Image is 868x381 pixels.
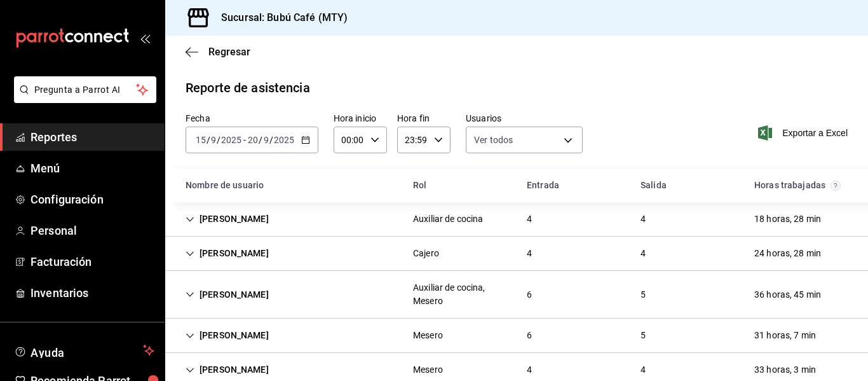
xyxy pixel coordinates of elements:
div: Cell [744,207,831,231]
div: Cell [630,283,656,307]
span: Ver todos [474,134,513,146]
input: -- [263,135,269,145]
div: Cell [630,242,656,265]
span: / [269,135,273,145]
svg: El total de horas trabajadas por usuario es el resultado de la suma redondeada del registro de ho... [831,181,841,191]
div: Head [165,169,868,202]
span: Inventarios [31,284,154,301]
div: Auxiliar de cocina [413,212,483,226]
div: HeadCell [175,174,403,197]
div: Cell [403,242,449,265]
div: Cell [403,207,493,231]
div: Mesero [413,329,443,342]
div: HeadCell [517,174,630,197]
label: Fecha [186,114,318,123]
div: Cell [744,242,831,265]
span: / [259,135,262,145]
div: HeadCell [630,174,744,197]
span: / [207,135,210,145]
div: Cell [517,242,542,265]
input: ---- [220,135,242,145]
div: Row [165,319,868,353]
div: Cell [175,207,279,231]
div: Cell [630,324,656,347]
a: Pregunta a Parrot AI [9,92,156,106]
button: Exportar a Excel [761,125,848,141]
div: Row [165,202,868,237]
span: Configuración [31,191,154,208]
span: Personal [31,222,154,239]
div: Reporte de asistencia [186,78,310,97]
span: Menú [31,160,154,177]
h3: Sucursal: Bubú Café (MTY) [211,10,348,25]
div: Cell [517,207,542,231]
div: Cajero [413,247,439,260]
div: HeadCell [744,174,858,197]
div: Cell [175,324,279,347]
span: Reportes [31,128,154,146]
div: Cell [744,324,826,347]
input: ---- [273,135,295,145]
div: Auxiliar de cocina, Mesero [413,281,506,308]
div: Cell [517,324,542,347]
div: Cell [403,324,453,347]
button: Regresar [186,46,250,58]
input: -- [210,135,217,145]
div: Cell [630,207,656,231]
div: Cell [403,276,517,313]
button: open_drawer_menu [140,33,150,43]
div: Cell [175,283,279,307]
div: HeadCell [403,174,517,197]
span: / [217,135,220,145]
div: Cell [744,283,831,307]
button: Pregunta a Parrot AI [14,76,156,103]
label: Hora fin [397,114,451,123]
label: Usuarios [466,114,583,123]
span: Regresar [208,46,250,58]
span: Ayuda [31,343,138,358]
span: - [243,135,246,145]
div: Cell [175,242,279,265]
div: Row [165,271,868,319]
span: Facturación [31,253,154,270]
label: Hora inicio [334,114,387,123]
input: -- [195,135,207,145]
input: -- [247,135,259,145]
div: Cell [517,283,542,307]
span: Pregunta a Parrot AI [34,83,137,97]
div: Mesero [413,363,443,377]
div: Row [165,237,868,271]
